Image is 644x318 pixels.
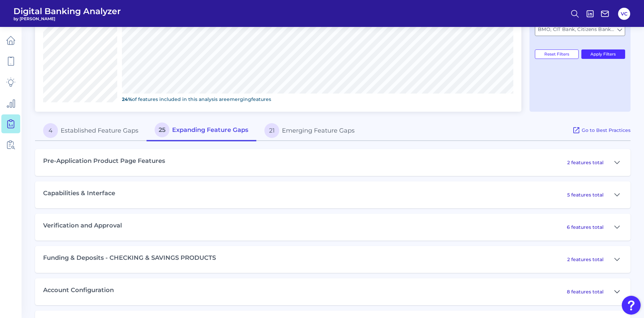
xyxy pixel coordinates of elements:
[618,8,630,20] button: VC
[43,190,115,197] h3: Capabilities & Interface
[567,160,604,166] p: 2 features total
[43,157,165,165] h3: Pre-Application Product Page Features
[227,96,251,102] span: emerging
[43,222,122,229] h3: Verification and Approval
[264,123,279,138] span: 21
[567,192,604,198] p: 5 features total
[581,49,625,59] button: Apply Filters
[567,224,604,230] p: 6 features total
[13,6,121,16] span: Digital Banking Analyzer
[567,256,604,262] p: 2 features total
[572,120,631,141] a: Go to Best Practices
[43,287,114,294] h3: Account Configuration
[622,296,641,315] button: Open Resource Center
[13,16,121,21] span: by [PERSON_NAME]
[122,96,513,102] p: of features included in this analysis are features
[535,49,579,59] button: Reset Filters
[122,96,132,102] b: 24%
[35,120,147,141] button: 4Established Feature Gaps
[43,123,58,138] span: 4
[582,127,631,133] span: Go to Best Practices
[567,289,604,295] p: 8 features total
[43,254,216,262] h3: Funding & Deposits - CHECKING & SAVINGS PRODUCTS
[256,120,363,141] button: 21Emerging Feature Gaps
[155,122,169,137] span: 25
[147,120,256,141] button: 25Expanding Feature Gaps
